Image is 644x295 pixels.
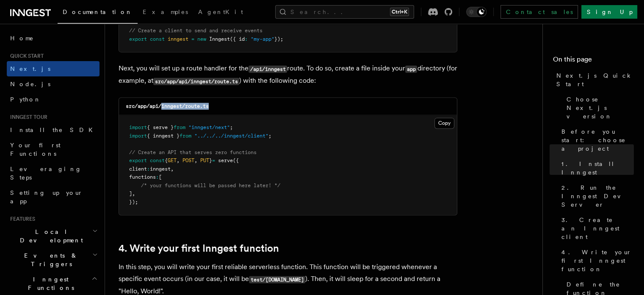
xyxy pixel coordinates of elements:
span: { serve } [147,124,174,130]
span: { [165,157,168,163]
span: // Create a client to send and receive events [129,28,263,34]
a: Next.js [7,61,100,76]
span: export [129,157,147,163]
span: "../../../inngest/client" [194,133,268,139]
span: Quick start [7,53,44,59]
code: test/[DOMAIN_NAME] [249,276,305,283]
span: : [147,166,150,172]
a: 4. Write your first Inngest function [119,242,279,254]
a: 1. Install Inngest [558,156,634,180]
span: "inngest/next" [188,124,230,130]
a: Your first Functions [7,138,100,161]
span: serve [218,157,233,163]
span: Events & Triggers [7,251,92,268]
span: from [174,124,185,130]
a: Home [7,31,100,46]
span: /* your functions will be passed here later! */ [141,183,280,188]
span: } [209,157,212,163]
span: Node.js [10,81,50,87]
span: Python [10,96,41,103]
span: "my-app" [251,36,274,42]
a: Node.js [7,76,100,92]
span: = [191,36,194,42]
span: const [150,157,165,163]
a: Before you start: choose a project [558,124,634,156]
span: Examples [143,8,188,15]
span: // Create an API that serves zero functions [129,149,257,155]
span: Local Development [7,228,92,244]
p: Next, you will set up a route handler for the route. To do so, create a file inside your director... [119,62,457,87]
h4: On this page [553,54,634,68]
span: [ [159,174,162,180]
button: Copy [434,118,454,129]
code: /api/inngest [249,65,287,73]
span: ({ [233,157,239,163]
span: , [177,157,180,163]
span: GET [168,157,177,163]
span: AgentKit [198,8,243,15]
span: Leveraging Steps [10,166,82,181]
button: Search...Ctrl+K [275,5,414,19]
button: Toggle dark mode [466,7,486,17]
a: Examples [138,3,193,23]
span: 3. Create an Inngest client [561,216,634,241]
span: Next.js [10,65,50,72]
a: 2. Run the Inngest Dev Server [558,180,634,212]
span: from [180,133,191,139]
span: Choose Next.js version [567,95,634,121]
span: }); [274,36,283,42]
span: inngest [150,166,171,172]
button: Events & Triggers [7,248,100,272]
span: , [132,191,135,197]
span: 1. Install Inngest [561,160,634,177]
a: Install the SDK [7,122,100,138]
a: Python [7,92,100,107]
span: , [171,166,174,172]
a: 3. Create an Inngest client [558,212,634,244]
a: Choose Next.js version [563,92,634,124]
span: Features [7,216,35,222]
code: app [405,65,417,73]
a: AgentKit [193,3,248,23]
span: new [197,36,206,42]
a: 4. Write your first Inngest function [558,244,634,277]
span: Documentation [63,8,133,15]
a: Setting up your app [7,185,100,209]
span: { inngest } [147,133,180,139]
span: ({ id [230,36,245,42]
span: : [156,174,159,180]
span: : [245,36,248,42]
span: }); [129,199,138,205]
span: Setting up your app [10,189,83,205]
code: src/app/api/inngest/route.ts [126,103,209,109]
span: Before you start: choose a project [561,127,634,153]
span: ; [230,124,233,130]
span: Inngest [209,36,230,42]
span: , [194,157,197,163]
span: Next.js Quick Start [556,71,634,88]
span: inngest [168,36,188,42]
span: export [129,36,147,42]
span: ; [268,133,271,139]
a: Sign Up [581,5,637,19]
a: Leveraging Steps [7,161,100,185]
span: Inngest Functions [7,275,91,292]
span: 2. Run the Inngest Dev Server [561,183,634,209]
span: Your first Functions [10,142,61,157]
span: 4. Write your first Inngest function [561,248,634,273]
span: Inngest tour [7,114,47,121]
span: = [212,157,215,163]
span: import [129,133,147,139]
code: src/app/api/inngest/route.ts [153,78,239,85]
span: PUT [200,157,209,163]
span: import [129,124,147,130]
button: Local Development [7,224,100,248]
a: Contact sales [500,5,578,19]
span: functions [129,174,156,180]
span: const [150,36,165,42]
span: ] [129,191,132,197]
a: Documentation [58,3,138,24]
a: Next.js Quick Start [553,68,634,92]
span: POST [182,157,194,163]
span: client [129,166,147,172]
